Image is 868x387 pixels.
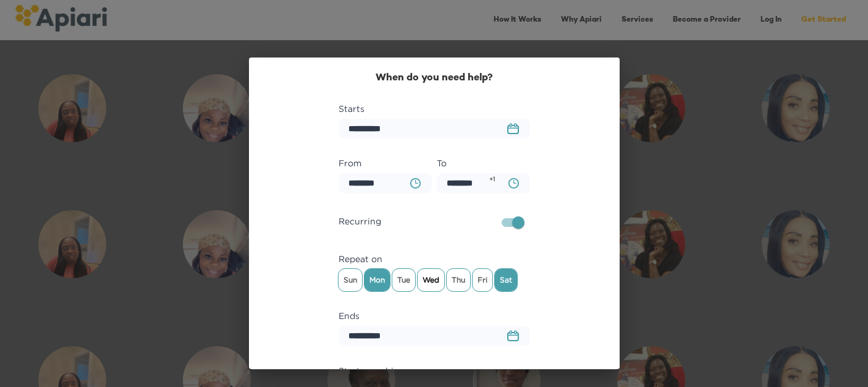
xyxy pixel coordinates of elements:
[495,271,517,289] span: Sat
[473,269,492,291] div: Fri
[437,156,530,171] label: To
[339,156,432,171] label: From
[447,269,470,291] div: Thu
[495,269,517,291] div: Sat
[339,101,530,116] label: Starts
[339,271,362,289] span: Sun
[339,269,362,291] div: Sun
[418,269,444,291] div: Wed
[418,271,444,289] span: Wed
[339,72,530,84] h2: When do you need help?
[339,308,530,323] label: Ends
[339,214,381,229] span: Recurring
[364,269,390,291] div: Mon
[473,271,492,289] span: Fri
[447,271,470,289] span: Thu
[392,271,415,289] span: Tue
[364,271,390,289] span: Mon
[339,364,530,378] label: Start searching
[339,252,530,266] label: Repeat on
[392,269,415,291] div: Tue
